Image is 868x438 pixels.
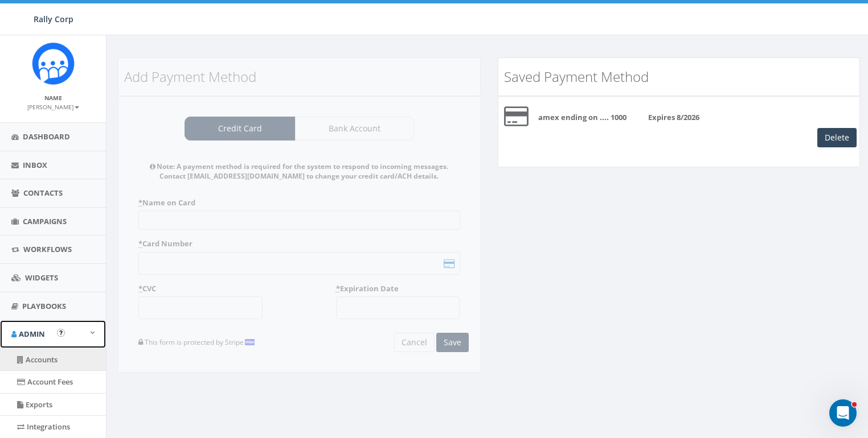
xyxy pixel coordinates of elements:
button: Delete [817,128,857,147]
span: Workflows [23,244,72,254]
span: Playbooks [22,301,66,311]
span: Campaigns [23,216,67,226]
small: [PERSON_NAME] [27,103,79,111]
span: Rally Corp [34,14,73,24]
img: Icon_1.png [32,42,75,85]
h3: Saved Payment Method [504,69,854,84]
small: Name [44,94,62,102]
span: Admin [19,329,45,339]
button: Open In-App Guide [57,329,65,337]
span: Contacts [23,188,63,198]
span: Dashboard [23,131,70,142]
span: Inbox [23,160,47,170]
b: Expires 8/2026 [648,112,699,122]
b: amex ending on .... 1000 [538,112,627,122]
a: [PERSON_NAME] [27,101,79,111]
iframe: Intercom live chat [829,399,857,427]
span: Widgets [25,272,58,283]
